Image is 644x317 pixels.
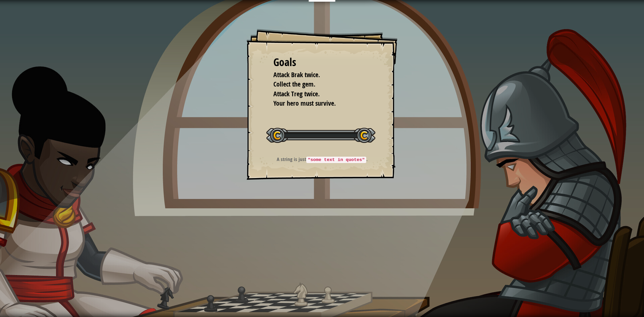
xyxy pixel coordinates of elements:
li: Your hero must survive. [265,99,369,108]
li: Collect the gem. [265,80,369,89]
span: Collect the gem. [273,80,315,89]
li: Attack Treg twice. [265,89,369,99]
span: Attack Treg twice. [273,89,320,98]
li: Attack Brak twice. [265,70,369,80]
div: Goals [273,55,371,70]
span: Your hero must survive. [273,99,336,108]
p: A string is just . [255,156,389,163]
code: "some text in quotes" [306,157,366,163]
span: Attack Brak twice. [273,70,320,79]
